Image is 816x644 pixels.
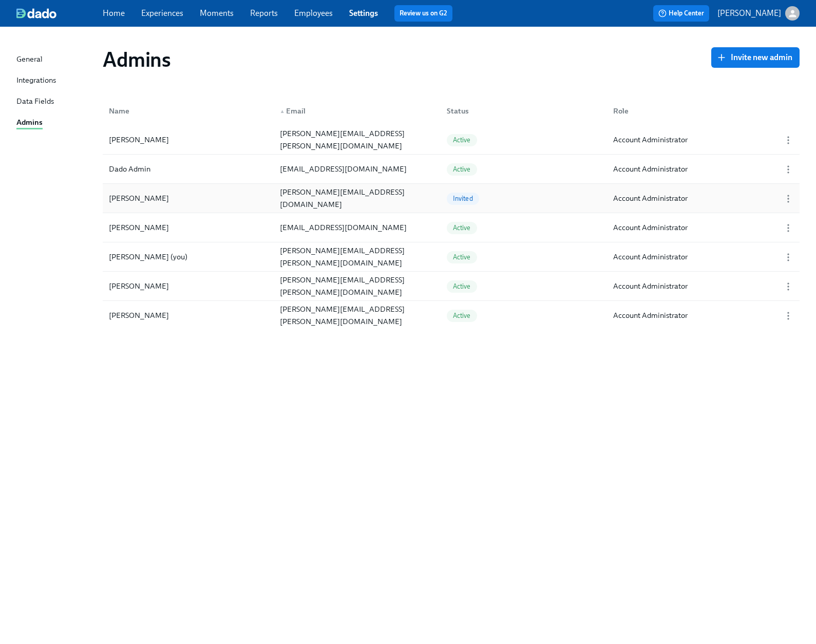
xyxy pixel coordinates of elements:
[349,8,378,18] a: Settings
[613,221,688,234] div: Account Administrator
[447,224,477,232] span: Active
[105,192,272,204] div: [PERSON_NAME]
[447,253,477,261] span: Active
[658,8,704,18] span: Help Center
[276,105,439,117] div: Email
[16,117,43,129] div: Admins
[16,74,56,87] div: Integrations
[105,280,272,292] div: [PERSON_NAME]
[200,8,234,18] a: Moments
[447,312,477,319] span: Active
[394,5,452,22] button: Review us on G2
[613,251,688,263] div: Account Administrator
[717,6,800,21] button: [PERSON_NAME]
[16,53,94,66] a: General
[16,117,94,129] a: Admins
[276,244,439,269] div: [PERSON_NAME][EMAIL_ADDRESS][PERSON_NAME][DOMAIN_NAME]
[276,186,439,211] div: [PERSON_NAME][EMAIL_ADDRESS][DOMAIN_NAME]
[16,96,94,108] a: Data Fields
[447,165,477,173] span: Active
[294,8,333,18] a: Employees
[653,5,709,22] button: Help Center
[443,105,605,117] div: Status
[16,96,54,108] div: Data Fields
[447,282,477,290] span: Active
[447,195,479,202] span: Invited
[16,53,43,66] div: General
[717,8,781,19] p: [PERSON_NAME]
[141,8,183,18] a: Experiences
[276,303,439,328] div: [PERSON_NAME][EMAIL_ADDRESS][PERSON_NAME][DOMAIN_NAME]
[105,101,272,121] div: Name
[105,309,272,321] div: [PERSON_NAME]
[16,8,56,18] img: dado
[718,52,792,63] span: Invite new admin
[613,280,688,292] div: Account Administrator
[105,134,272,146] div: [PERSON_NAME]
[280,109,285,114] span: ▲
[16,8,103,18] a: dado
[105,251,272,263] div: [PERSON_NAME] (you)
[613,134,688,146] div: Account Administrator
[711,47,800,68] button: Invite new admin
[103,47,171,72] h1: Admins
[105,105,272,117] div: Name
[276,221,439,234] div: [EMAIL_ADDRESS][DOMAIN_NAME]
[276,163,439,175] div: [EMAIL_ADDRESS][DOMAIN_NAME]
[400,8,447,18] a: Review us on G2
[16,74,94,87] a: Integrations
[447,136,477,144] span: Active
[439,101,605,121] div: Status
[605,101,772,121] div: Role
[276,127,439,152] div: [PERSON_NAME][EMAIL_ADDRESS][PERSON_NAME][DOMAIN_NAME]
[613,163,688,175] div: Account Administrator
[103,8,125,18] a: Home
[613,309,688,321] div: Account Administrator
[250,8,278,18] a: Reports
[609,105,772,117] div: Role
[613,192,688,204] div: Account Administrator
[105,221,272,234] div: [PERSON_NAME]
[276,274,439,298] div: [PERSON_NAME][EMAIL_ADDRESS][PERSON_NAME][DOMAIN_NAME]
[105,163,272,175] div: Dado Admin
[272,101,439,121] div: ▲Email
